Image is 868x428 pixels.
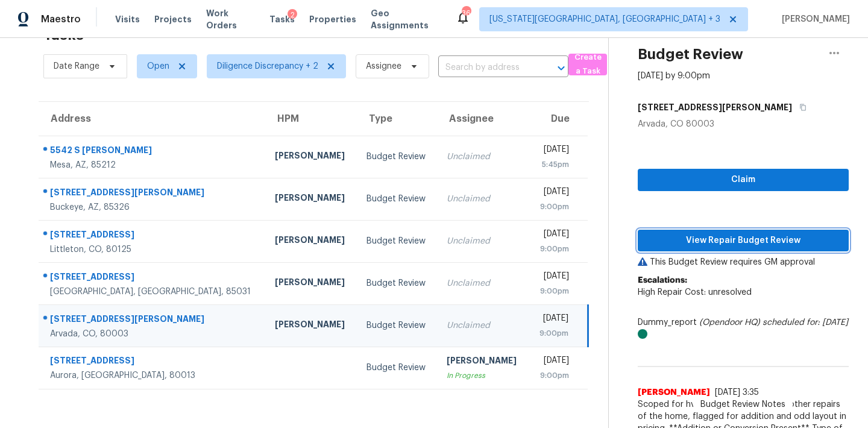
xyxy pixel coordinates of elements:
[437,102,528,136] th: Assignee
[792,96,808,118] button: Copy Address
[553,60,570,77] button: Open
[41,13,81,25] span: Maestro
[275,318,347,333] div: [PERSON_NAME]
[538,370,569,382] div: 9:00pm
[528,102,588,136] th: Due
[638,288,752,297] span: High Repair Cost: unresolved
[43,29,84,41] h2: Tasks
[489,13,720,25] span: [US_STATE][GEOGRAPHIC_DATA], [GEOGRAPHIC_DATA] + 3
[265,102,356,136] th: HPM
[366,362,427,374] div: Budget Review
[638,230,849,252] button: View Repair Budget Review
[371,7,441,31] span: Geo Assignments
[447,277,518,289] div: Unclaimed
[638,118,849,130] div: Arvada, CO 80003
[693,398,793,411] span: Budget Review Notes
[777,13,850,25] span: [PERSON_NAME]
[288,9,297,21] div: 2
[538,159,569,171] div: 5:45pm
[50,201,256,213] div: Buckeye, AZ, 85326
[206,7,256,31] span: Work Orders
[50,186,256,201] div: [STREET_ADDRESS][PERSON_NAME]
[50,271,256,286] div: [STREET_ADDRESS]
[147,60,169,72] span: Open
[50,286,256,298] div: [GEOGRAPHIC_DATA], [GEOGRAPHIC_DATA], 85031
[366,277,427,289] div: Budget Review
[217,60,318,72] span: Diligence Discrepancy + 2
[574,51,601,78] span: Create a Task
[50,228,256,244] div: [STREET_ADDRESS]
[115,13,140,25] span: Visits
[538,186,569,201] div: [DATE]
[647,233,839,248] span: View Repair Budget Review
[447,193,518,205] div: Unclaimed
[309,13,356,25] span: Properties
[538,201,569,213] div: 9:00pm
[366,151,427,163] div: Budget Review
[447,151,518,163] div: Unclaimed
[638,48,743,60] h2: Budget Review
[447,354,518,370] div: [PERSON_NAME]
[647,172,839,187] span: Claim
[538,327,568,339] div: 9:00pm
[638,70,710,82] div: [DATE] by 9:00pm
[366,319,427,332] div: Budget Review
[50,354,256,370] div: [STREET_ADDRESS]
[447,370,518,382] div: In Progress
[715,388,759,397] span: [DATE] 3:35
[366,60,401,72] span: Assignee
[638,276,687,285] b: Escalations:
[39,102,265,136] th: Address
[366,235,427,247] div: Budget Review
[447,235,518,247] div: Unclaimed
[366,193,427,205] div: Budget Review
[50,313,256,328] div: [STREET_ADDRESS][PERSON_NAME]
[50,370,256,382] div: Aurora, [GEOGRAPHIC_DATA], 80013
[699,318,760,327] i: (Opendoor HQ)
[763,318,848,327] i: scheduled for: [DATE]
[538,285,569,297] div: 9:00pm
[275,192,347,207] div: [PERSON_NAME]
[538,243,569,255] div: 9:00pm
[538,354,569,370] div: [DATE]
[638,316,849,341] div: Dummy_report
[638,386,710,398] span: [PERSON_NAME]
[275,276,347,291] div: [PERSON_NAME]
[154,13,192,25] span: Projects
[538,228,569,243] div: [DATE]
[538,143,569,159] div: [DATE]
[538,270,569,285] div: [DATE]
[357,102,437,136] th: Type
[438,58,535,77] input: Search by address
[269,15,295,24] span: Tasks
[275,234,347,249] div: [PERSON_NAME]
[447,319,518,332] div: Unclaimed
[638,256,849,268] p: This Budget Review requires GM approval
[275,149,347,165] div: [PERSON_NAME]
[50,328,256,340] div: Arvada, CO, 80003
[50,244,256,256] div: Littleton, CO, 80125
[538,312,568,327] div: [DATE]
[568,54,607,75] button: Create a Task
[638,101,792,113] h5: [STREET_ADDRESS][PERSON_NAME]
[638,169,849,191] button: Claim
[50,144,256,159] div: 5542 S [PERSON_NAME]
[50,159,256,171] div: Mesa, AZ, 85212
[54,60,99,72] span: Date Range
[462,7,470,19] div: 36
